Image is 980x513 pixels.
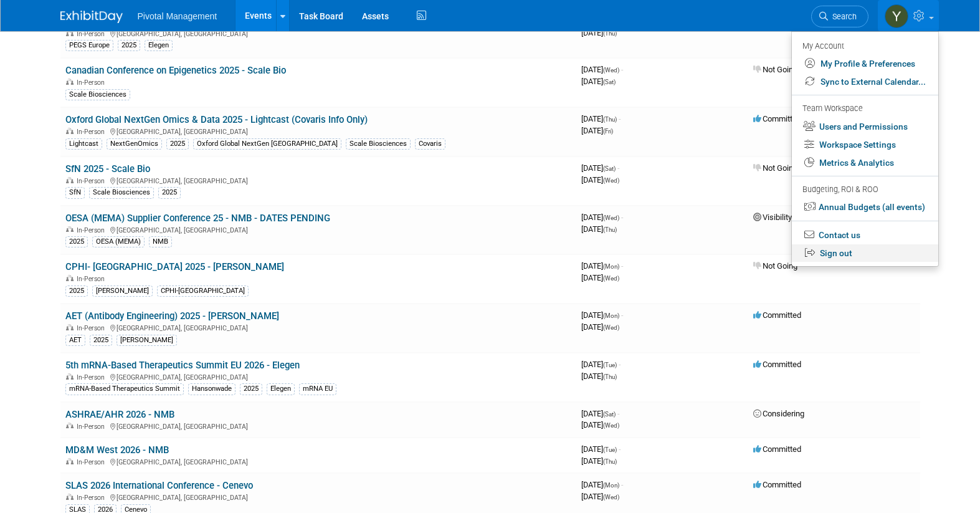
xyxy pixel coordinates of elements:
span: In-Person [77,30,108,38]
span: - [621,65,623,74]
img: In-Person Event [66,128,74,134]
div: AET [65,335,85,346]
div: 2025 [118,40,140,51]
span: [DATE] [581,175,619,185]
a: AET (Antibody Engineering) 2025 - [PERSON_NAME] [65,310,279,322]
span: (Thu) [603,458,617,465]
span: Considering [753,409,804,418]
span: (Sat) [603,79,616,85]
span: (Wed) [603,67,619,74]
span: In-Person [77,373,108,381]
span: (Wed) [603,324,619,331]
span: In-Person [77,275,108,283]
img: In-Person Event [66,177,74,183]
span: Committed [753,480,801,489]
a: 5th mRNA-Based Therapeutics Summit EU 2026 - Elegen [65,360,300,371]
a: Users and Permissions [792,118,938,136]
span: [DATE] [581,492,619,501]
a: Sync to External Calendar... [792,73,938,91]
span: Not Going [753,261,797,271]
img: In-Person Event [66,30,74,36]
span: In-Person [77,128,108,136]
div: Scale Biosciences [89,187,154,198]
span: In-Person [77,226,108,234]
span: [DATE] [581,114,621,123]
div: 2025 [90,335,112,346]
div: [GEOGRAPHIC_DATA], [GEOGRAPHIC_DATA] [65,322,571,332]
div: mRNA EU [299,383,336,395]
span: [DATE] [581,224,617,234]
span: (Fri) [603,128,613,135]
span: (Wed) [603,422,619,429]
span: [DATE] [581,322,619,332]
a: SfN 2025 - Scale Bio [65,163,150,175]
span: [DATE] [581,28,617,37]
div: [GEOGRAPHIC_DATA], [GEOGRAPHIC_DATA] [65,175,571,185]
div: Hansonwade [188,383,235,395]
a: CPHI- [GEOGRAPHIC_DATA] 2025 - [PERSON_NAME] [65,261,284,272]
div: [GEOGRAPHIC_DATA], [GEOGRAPHIC_DATA] [65,28,571,38]
img: In-Person Event [66,373,74,380]
a: My Profile & Preferences [792,55,938,73]
span: - [621,310,623,320]
div: [GEOGRAPHIC_DATA], [GEOGRAPHIC_DATA] [65,224,571,234]
span: (Mon) [603,482,619,489]
div: Lightcast [65,138,102,150]
span: [DATE] [581,126,613,135]
span: - [621,213,623,222]
div: [PERSON_NAME] [117,335,177,346]
span: (Wed) [603,494,619,501]
a: OESA (MEMA) Supplier Conference 25 - NMB - DATES PENDING [65,213,330,224]
div: Team Workspace [802,102,926,116]
div: 2025 [158,187,181,198]
div: 2025 [65,236,88,247]
span: [DATE] [581,213,623,222]
a: Search [811,6,868,27]
a: Workspace Settings [792,136,938,154]
div: Elegen [145,40,173,51]
span: In-Person [77,324,108,332]
div: NMB [149,236,172,247]
div: CPHI-[GEOGRAPHIC_DATA] [157,285,249,297]
a: ASHRAE/AHR 2026 - NMB [65,409,174,420]
a: Contact us [792,226,938,244]
a: Metrics & Analytics [792,154,938,172]
div: [GEOGRAPHIC_DATA], [GEOGRAPHIC_DATA] [65,126,571,136]
span: [DATE] [581,480,623,489]
span: [DATE] [581,360,621,369]
span: Not Going [753,163,797,173]
span: Visibility/No Support [753,213,834,222]
img: ExhibitDay [60,11,123,23]
span: - [619,360,621,369]
span: [DATE] [581,261,623,271]
span: (Wed) [603,177,619,184]
span: (Tue) [603,446,617,453]
span: In-Person [77,494,108,502]
span: In-Person [77,458,108,466]
div: Scale Biosciences [65,89,130,100]
span: [DATE] [581,456,617,466]
span: [DATE] [581,273,619,282]
div: [GEOGRAPHIC_DATA], [GEOGRAPHIC_DATA] [65,456,571,466]
span: Search [828,12,857,21]
span: (Mon) [603,312,619,319]
div: PEGS Europe [65,40,113,51]
div: OESA (MEMA) [92,236,145,247]
span: (Thu) [603,116,617,123]
div: NextGenOmics [107,138,162,150]
span: (Mon) [603,263,619,270]
span: [DATE] [581,77,616,86]
div: Oxford Global NextGen [GEOGRAPHIC_DATA] [193,138,341,150]
a: MD&M West 2026 - NMB [65,444,169,456]
span: (Tue) [603,362,617,368]
span: (Wed) [603,214,619,221]
div: Elegen [267,383,295,395]
span: Not Going [753,65,797,74]
a: Annual Budgets (all events) [792,198,938,216]
span: Committed [753,310,801,320]
span: Committed [753,444,801,454]
span: [DATE] [581,372,617,381]
span: - [619,114,621,123]
div: SfN [65,187,85,198]
img: In-Person Event [66,275,74,281]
